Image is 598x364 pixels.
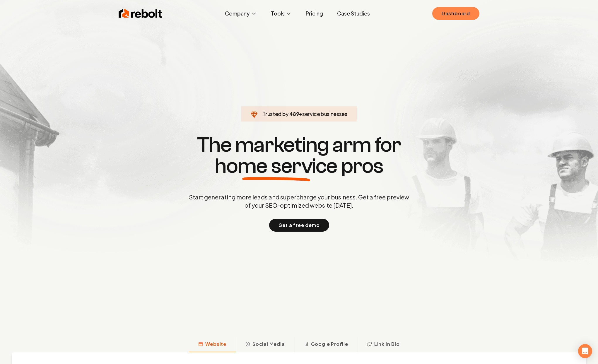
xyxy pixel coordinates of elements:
button: Social Media [236,337,294,352]
span: 489 [289,110,299,118]
span: + [299,110,302,117]
a: Case Studies [332,8,375,19]
span: Google Profile [311,341,348,348]
span: Link in Bio [374,341,400,348]
div: Open Intercom Messenger [578,344,592,358]
button: Website [189,337,236,352]
button: Tools [266,8,296,19]
span: home service [215,155,337,177]
button: Get a free demo [269,219,329,232]
button: Link in Bio [358,337,409,352]
button: Google Profile [294,337,358,352]
img: Rebolt Logo [119,8,163,19]
p: Start generating more leads and supercharge your business. Get a free preview of your SEO-optimiz... [188,193,410,209]
span: Website [205,341,226,348]
span: Social Media [252,341,285,348]
span: Trusted by [262,110,288,117]
span: service businesses [302,110,347,117]
button: Company [220,8,262,19]
h1: The marketing arm for pros [158,134,440,177]
a: Dashboard [432,7,479,20]
a: Pricing [301,8,328,19]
